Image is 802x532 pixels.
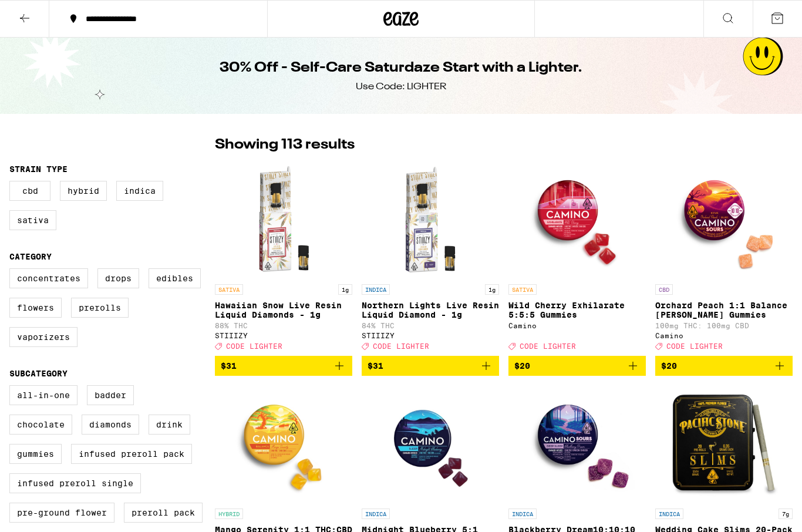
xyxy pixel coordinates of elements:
[362,284,390,295] p: INDICA
[9,473,141,493] label: Infused Preroll Single
[9,268,88,288] label: Concentrates
[362,332,499,339] div: STIIIZY
[518,385,636,503] img: Camino - Blackberry Dream10:10:10 Deep Sleep Gummies
[485,284,499,295] p: 1g
[116,181,163,201] label: Indica
[9,164,68,174] legend: Strain Type
[9,210,56,230] label: Sativa
[338,284,352,295] p: 1g
[665,161,783,278] img: Camino - Orchard Peach 1:1 Balance Sours Gummies
[655,509,683,519] p: INDICA
[362,301,499,319] p: Northern Lights Live Resin Liquid Diamond - 1g
[655,332,793,339] div: Camino
[356,80,446,93] div: Use Code: LIGHTER
[666,342,723,350] span: CODE LIGHTER
[9,385,77,405] label: All-In-One
[508,356,646,376] button: Add to bag
[220,58,582,78] h1: 30% Off - Self-Care Saturdaze Start with a Lighter.
[655,301,793,319] p: Orchard Peach 1:1 Balance [PERSON_NAME] Gummies
[508,509,537,519] p: INDICA
[508,322,646,329] div: Camino
[9,415,72,435] label: Chocolate
[149,268,201,288] label: Edibles
[97,268,139,288] label: Drops
[372,161,489,278] img: STIIIZY - Northern Lights Live Resin Liquid Diamond - 1g
[60,181,107,201] label: Hybrid
[215,301,352,319] p: Hawaiian Snow Live Resin Liquid Diamonds - 1g
[71,444,192,464] label: Infused Preroll Pack
[518,161,636,278] img: Camino - Wild Cherry Exhilarate 5:5:5 Gummies
[655,356,793,376] button: Add to bag
[221,361,237,371] span: $31
[362,322,499,329] p: 84% THC
[215,356,352,376] button: Add to bag
[661,361,677,371] span: $20
[508,301,646,319] p: Wild Cherry Exhilarate 5:5:5 Gummies
[215,135,355,155] p: Showing 113 results
[124,503,203,523] label: Preroll Pack
[362,356,499,376] button: Add to bag
[508,284,537,295] p: SATIVA
[215,284,243,295] p: SATIVA
[9,327,77,347] label: Vaporizers
[82,415,139,435] label: Diamonds
[9,503,114,523] label: Pre-ground Flower
[368,361,383,371] span: $31
[655,322,793,329] p: 100mg THC: 100mg CBD
[779,509,793,519] p: 7g
[9,369,68,378] legend: Subcategory
[226,342,282,350] span: CODE LIGHTER
[9,252,52,261] legend: Category
[514,361,530,371] span: $20
[225,385,342,503] img: Camino - Mango Serenity 1:1 THC:CBD Gummies
[373,342,429,350] span: CODE LIGHTER
[215,509,243,519] p: HYBRID
[215,161,352,356] a: Open page for Hawaiian Snow Live Resin Liquid Diamonds - 1g from STIIIZY
[225,161,342,278] img: STIIIZY - Hawaiian Snow Live Resin Liquid Diamonds - 1g
[372,385,489,503] img: Camino - Midnight Blueberry 5:1 Sleep Gummies
[655,161,793,356] a: Open page for Orchard Peach 1:1 Balance Sours Gummies from Camino
[215,332,352,339] div: STIIIZY
[362,509,390,519] p: INDICA
[655,284,673,295] p: CBD
[71,298,129,318] label: Prerolls
[215,322,352,329] p: 88% THC
[362,161,499,356] a: Open page for Northern Lights Live Resin Liquid Diamond - 1g from STIIIZY
[9,298,62,318] label: Flowers
[9,181,50,201] label: CBD
[665,385,783,503] img: Pacific Stone - Wedding Cake Slims 20-Pack - 7g
[520,342,576,350] span: CODE LIGHTER
[87,385,134,405] label: Badder
[508,161,646,356] a: Open page for Wild Cherry Exhilarate 5:5:5 Gummies from Camino
[9,444,62,464] label: Gummies
[149,415,190,435] label: Drink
